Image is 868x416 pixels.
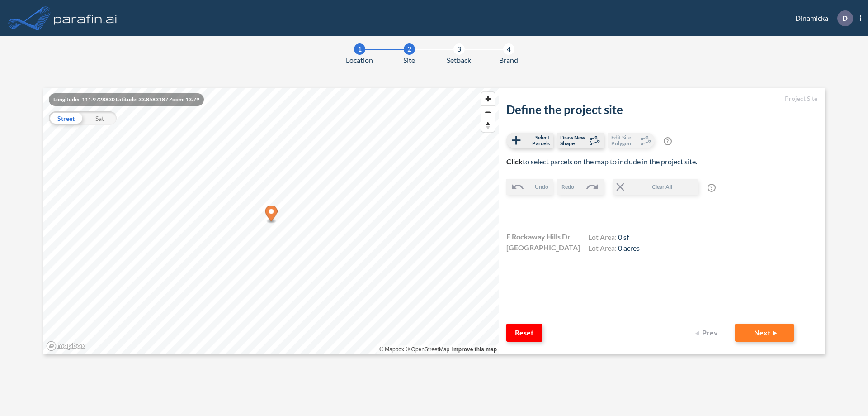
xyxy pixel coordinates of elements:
span: Brand [499,55,518,66]
span: to select parcels on the map to include in the project site. [506,157,697,166]
span: Undo [535,183,548,191]
div: Street [49,111,83,125]
img: logo [52,9,119,27]
div: Longitude: -111.9728830 Latitude: 33.8583187 Zoom: 13.79 [49,93,204,106]
span: E Rockaway Hills Dr [506,231,571,242]
h4: Lot Area: [588,244,640,254]
span: Draw New Shape [560,134,587,146]
button: Reset bearing to north [481,119,495,132]
span: Location [346,55,373,66]
button: Zoom out [481,105,495,119]
h4: Lot Area: [588,233,640,244]
span: ? [664,137,672,145]
button: Prev [690,324,726,342]
div: 4 [503,43,514,55]
span: Reset bearing to north [481,119,495,132]
a: OpenStreetMap [406,346,449,353]
h5: Project Site [506,95,817,103]
button: Reset [506,324,542,342]
canvas: Map [43,88,499,354]
span: Setback [447,55,471,66]
span: ? [708,184,716,192]
div: 3 [453,43,465,55]
b: Click [506,157,523,166]
div: 2 [404,43,415,55]
button: Next [735,324,794,342]
button: Undo [506,179,553,195]
a: Mapbox [379,346,404,353]
div: Map marker [265,206,278,224]
span: Edit Site Polygon [611,134,638,146]
a: Improve this map [452,346,497,353]
button: Redo [557,179,604,195]
span: Site [403,55,415,66]
button: Zoom in [481,92,495,105]
span: Redo [561,183,574,191]
button: Clear All [613,179,698,195]
span: Select Parcels [523,134,550,146]
p: D [842,14,848,22]
span: 0 sf [618,233,629,241]
div: Dinamicka [782,10,861,26]
span: Clear All [627,183,698,191]
h2: Define the project site [506,103,817,117]
a: Mapbox homepage [46,341,86,351]
span: [GEOGRAPHIC_DATA] [506,242,580,253]
span: Zoom out [481,106,495,119]
div: Sat [83,111,117,125]
div: 1 [354,43,365,55]
span: 0 acres [618,244,640,252]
